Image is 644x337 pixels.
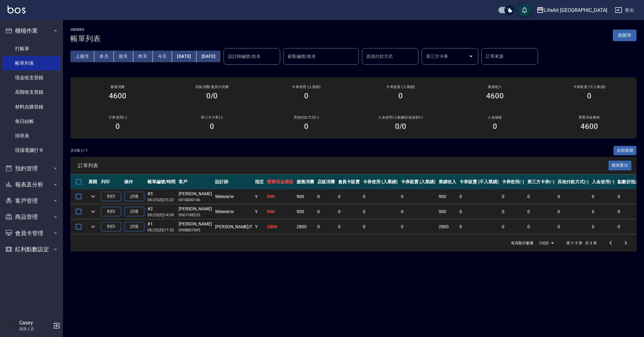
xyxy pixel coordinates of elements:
h2: ORDERS [70,28,101,32]
th: 會員卡販賣 [336,174,362,189]
th: 店販消費 [316,174,336,189]
button: [DATE] [172,51,196,62]
h2: 店販消費 /會員卡消費 [172,85,252,89]
td: 0 [590,204,616,219]
a: 高階收支登錄 [3,85,60,99]
h3: 4600 [109,91,126,100]
button: 登出 [612,4,636,16]
td: Y [253,204,265,219]
th: 營業現金應收 [265,174,295,189]
h2: 卡券販賣 (不入業績) [550,85,629,89]
p: 09/25 (四) 14:09 [147,212,175,218]
td: 900 [295,204,316,219]
button: 列印 [101,207,121,217]
button: 報表及分析 [3,176,60,193]
td: 0 [316,219,336,234]
button: [DATE] [197,51,220,62]
img: Person [5,319,18,332]
button: 本月 [94,51,114,62]
button: 上個月 [70,51,94,62]
h3: 4600 [580,122,598,131]
button: 昨天 [133,51,153,62]
td: 0 [458,219,500,234]
td: #1 [146,219,177,234]
a: 排班表 [3,129,60,143]
div: LifeArt [GEOGRAPHIC_DATA] [544,6,607,14]
button: expand row [88,207,98,216]
button: 前天 [114,51,133,62]
td: 2800 [295,219,316,234]
th: 服務消費 [295,174,316,189]
h3: 0 [210,122,214,131]
button: expand row [88,192,98,201]
a: 新開單 [613,32,636,38]
button: 新開單 [613,30,636,41]
h3: 0 [304,91,308,100]
h3: 0 [115,122,120,131]
td: 0 [361,189,399,204]
td: 0 [316,204,336,219]
button: 全部展開 [613,146,637,156]
h3: 服務消費 [78,85,157,89]
th: 卡券使用(-) [500,174,526,189]
button: 紅利點數設定 [3,241,60,257]
button: 報表匯出 [608,161,632,170]
a: 每日結帳 [3,114,60,129]
td: 2800 [437,219,458,234]
th: 卡券販賣 (不入業績) [458,174,500,189]
span: 訂單列表 [78,163,608,169]
td: 0 [500,189,526,204]
th: 設計師 [214,174,253,189]
td: 0 [458,204,500,219]
button: 預約管理 [3,160,60,177]
td: Weiwei /w [214,189,253,204]
td: 0 [556,204,591,219]
button: LifeArt [GEOGRAPHIC_DATA] [534,4,610,17]
td: 900 [295,189,316,204]
p: 共 3 筆, 1 / 1 [70,148,88,153]
td: #2 [146,204,177,219]
h2: 業績收入 [455,85,535,89]
a: 打帳單 [3,41,60,56]
td: 0 [336,219,362,234]
h3: 0 [493,122,497,131]
button: 列印 [101,222,121,232]
button: Open [466,51,476,61]
th: 客戶 [177,174,214,189]
td: 0 [361,204,399,219]
td: 0 [316,189,336,204]
td: 0 [556,189,591,204]
h2: 第三方卡券(-) [172,115,252,119]
th: 卡券販賣 (入業績) [399,174,437,189]
p: 第 1–3 筆 共 3 筆 [566,240,597,246]
th: 指定 [253,174,265,189]
a: 詳情 [124,192,144,202]
th: 第三方卡券(-) [526,174,556,189]
th: 入金使用(-) [590,174,616,189]
p: 0908807895 [179,227,212,233]
td: 900 [437,204,458,219]
td: [PERSON_NAME] /f [214,219,253,234]
td: #3 [146,189,177,204]
button: 櫃檯作業 [3,23,60,39]
td: 0 [336,189,362,204]
h2: 卡券使用(-) [78,115,157,119]
th: 帳單編號/時間 [146,174,177,189]
p: 09/25 (四) 11:55 [147,227,175,233]
h3: 0 [398,91,403,100]
div: [PERSON_NAME] [179,221,212,227]
td: 900 [265,189,295,204]
h3: 4600 [486,91,504,100]
th: 展開 [87,174,99,189]
h2: 卡券使用 (入業績) [267,85,346,89]
button: 今天 [153,51,172,62]
p: 服務人員 [19,326,51,332]
p: 每頁顯示數量 [511,240,534,246]
a: 現金收支登錄 [3,70,60,85]
a: 現場電腦打卡 [3,143,60,157]
td: 0 [361,219,399,234]
p: 0916000146 [179,197,212,203]
th: 列印 [99,174,123,189]
td: 0 [500,204,526,219]
a: 報表匯出 [608,162,632,168]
